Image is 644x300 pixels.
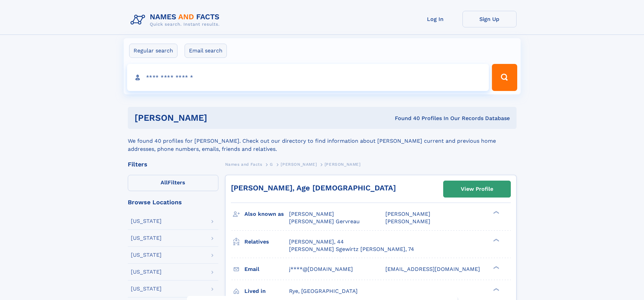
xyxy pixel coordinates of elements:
[131,269,162,275] div: [US_STATE]
[270,160,273,168] a: G
[231,184,396,192] a: [PERSON_NAME], Age [DEMOGRAPHIC_DATA]
[325,162,361,167] span: [PERSON_NAME]
[289,218,360,225] span: [PERSON_NAME] Gervreau
[492,287,500,292] div: ❯
[301,115,510,122] div: Found 40 Profiles In Our Records Database
[244,236,289,248] h3: Relatives
[444,181,510,197] a: View Profile
[161,179,168,186] span: All
[492,265,500,270] div: ❯
[128,199,218,205] div: Browse Locations
[244,285,289,297] h3: Lived in
[131,235,162,241] div: [US_STATE]
[462,11,517,27] a: Sign Up
[289,211,334,217] span: [PERSON_NAME]
[129,44,177,58] label: Regular search
[281,160,317,168] a: [PERSON_NAME]
[289,288,358,294] span: Rye, [GEOGRAPHIC_DATA]
[492,210,500,215] div: ❯
[385,211,430,217] span: [PERSON_NAME]
[128,161,218,167] div: Filters
[281,162,317,167] span: [PERSON_NAME]
[289,246,414,253] a: [PERSON_NAME] Sgewirtz [PERSON_NAME], 74
[127,64,489,91] input: search input
[408,11,462,27] a: Log In
[385,266,480,272] span: [EMAIL_ADDRESS][DOMAIN_NAME]
[492,64,517,91] button: Search Button
[461,181,493,197] div: View Profile
[131,252,162,258] div: [US_STATE]
[128,129,517,153] div: We found 40 profiles for [PERSON_NAME]. Check out our directory to find information about [PERSON...
[492,238,500,242] div: ❯
[244,263,289,275] h3: Email
[128,175,218,191] label: Filters
[128,11,225,29] img: Logo Names and Facts
[131,218,162,224] div: [US_STATE]
[289,238,344,246] a: [PERSON_NAME], 44
[385,218,430,225] span: [PERSON_NAME]
[131,286,162,292] div: [US_STATE]
[244,208,289,220] h3: Also known as
[135,114,301,122] h1: [PERSON_NAME]
[225,160,262,168] a: Names and Facts
[270,162,273,167] span: G
[185,44,227,58] label: Email search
